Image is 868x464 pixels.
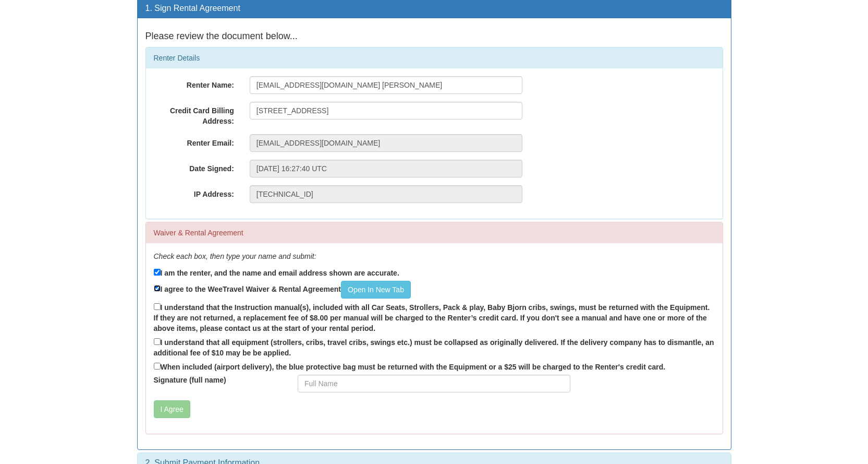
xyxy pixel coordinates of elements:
[146,134,242,148] label: Renter Email:
[154,336,715,358] label: I understand that all equipment (strollers, cribs, travel cribs, swings etc.) must be collapsed a...
[146,76,242,90] label: Renter Name:
[145,4,723,13] h3: 1. Sign Rental Agreement
[146,102,242,126] label: Credit Card Billing Address:
[154,361,666,372] label: When included (airport delivery), the blue protective bag must be returned with the Equipment or ...
[154,303,161,310] input: I understand that the Instruction manual(s), included with all Car Seats, Strollers, Pack & play,...
[154,252,316,260] em: Check each box, then type your name and submit:
[341,281,411,299] a: Open In New Tab
[154,267,399,278] label: I am the renter, and the name and email address shown are accurate.
[146,185,242,199] label: IP Address:
[154,363,161,370] input: When included (airport delivery), the blue protective bag must be returned with the Equipment or ...
[154,269,161,276] input: I am the renter, and the name and email address shown are accurate.
[154,285,161,292] input: I agree to the WeeTravel Waiver & Rental AgreementOpen In New Tab
[146,47,723,68] div: Renter Details
[298,375,570,392] input: Full Name
[146,222,723,243] div: Waiver & Rental Agreement
[154,281,411,299] label: I agree to the WeeTravel Waiver & Rental Agreement
[154,301,715,334] label: I understand that the Instruction manual(s), included with all Car Seats, Strollers, Pack & play,...
[154,400,190,418] button: I Agree
[146,375,290,385] label: Signature (full name)
[154,338,161,345] input: I understand that all equipment (strollers, cribs, travel cribs, swings etc.) must be collapsed a...
[145,31,723,42] h4: Please review the document below...
[146,160,242,174] label: Date Signed:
